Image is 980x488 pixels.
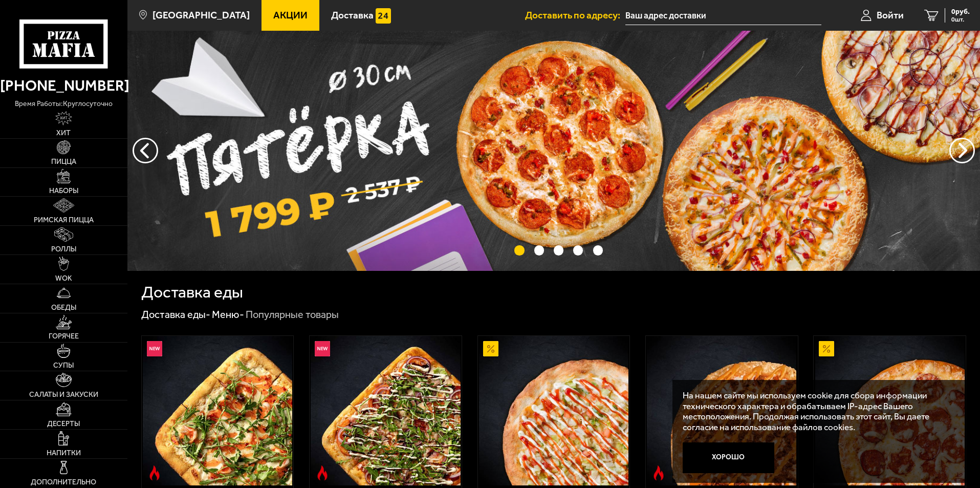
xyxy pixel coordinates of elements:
[573,245,583,255] button: точки переключения
[646,336,798,485] a: Острое блюдоБиф чили 25 см (толстое с сыром)
[949,138,975,163] button: предыдущий
[554,245,563,255] button: точки переключения
[819,341,834,356] img: Акционный
[315,341,330,356] img: Новинка
[246,308,339,322] div: Популярные товары
[47,450,81,457] span: Напитки
[273,10,308,20] span: Акции
[55,275,72,282] span: WOK
[331,10,374,20] span: Доставка
[315,465,330,481] img: Острое блюдо
[534,245,544,255] button: точки переключения
[51,158,76,165] span: Пицца
[147,341,162,356] img: Новинка
[51,304,76,311] span: Обеды
[647,336,796,485] img: Биф чили 25 см (толстое с сыром)
[56,130,71,137] span: Хит
[877,10,904,20] span: Войти
[49,187,78,195] span: Наборы
[34,217,94,224] span: Римская пицца
[153,10,250,20] span: [GEOGRAPHIC_DATA]
[651,465,666,481] img: Острое блюдо
[683,390,950,433] p: На нашем сайте мы используем cookie для сбора информации технического характера и обрабатываем IP...
[310,336,462,485] a: НовинкаОстрое блюдоРимская с мясным ассорти
[53,362,74,369] span: Супы
[814,336,966,485] a: АкционныйПепперони 25 см (толстое с сыром)
[593,245,603,255] button: точки переключения
[483,341,498,356] img: Акционный
[51,246,76,253] span: Роллы
[31,479,96,486] span: Дополнительно
[625,6,821,25] input: Ваш адрес доставки
[311,336,460,485] img: Римская с мясным ассорти
[479,336,628,485] img: Аль-Шам 25 см (тонкое тесто)
[142,336,294,485] a: НовинкаОстрое блюдоРимская с креветками
[525,10,625,20] span: Доставить по адресу:
[29,391,98,398] span: Салаты и закуски
[951,16,970,23] span: 0 шт.
[376,8,391,24] img: 15daf4d41897b9f0e9f617042186c801.svg
[141,284,243,301] h1: Доставка еды
[212,308,244,321] a: Меню-
[478,336,630,485] a: АкционныйАль-Шам 25 см (тонкое тесто)
[143,336,292,485] img: Римская с креветками
[133,138,158,163] button: следующий
[147,465,162,481] img: Острое блюдо
[951,8,970,15] span: 0 руб.
[47,420,80,428] span: Десерты
[683,442,775,473] button: Хорошо
[514,245,524,255] button: точки переключения
[815,336,965,485] img: Пепперони 25 см (толстое с сыром)
[49,333,79,340] span: Горячее
[141,308,210,321] a: Доставка еды-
